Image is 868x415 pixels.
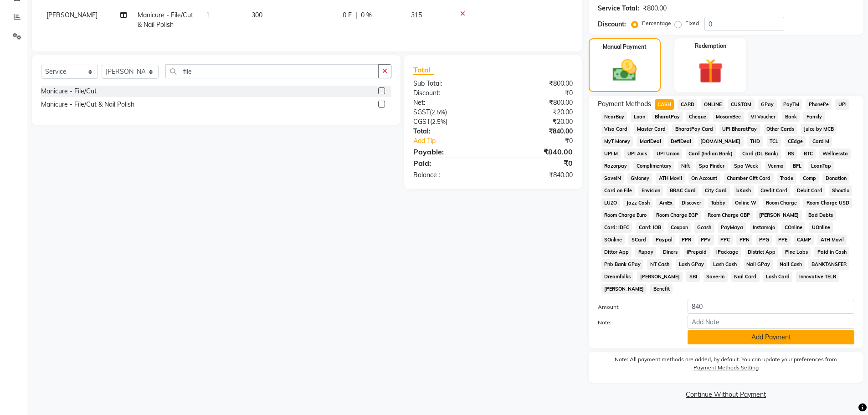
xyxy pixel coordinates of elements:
[601,149,621,159] span: UPI M
[713,112,744,122] span: MosamBee
[601,161,630,171] span: Razorpay
[756,235,772,245] span: PPG
[413,108,430,116] span: SGST
[652,235,675,245] span: Paypal
[785,149,797,159] span: RS
[678,99,697,110] span: CARD
[601,173,624,184] span: SaveIN
[493,146,580,157] div: ₹840.00
[431,108,445,116] span: 2.5%
[41,100,134,109] div: Manicure - File/Cut & Nail Polish
[406,136,507,146] a: Add Tip
[637,272,683,282] span: [PERSON_NAME]
[718,235,733,245] span: PPC
[684,247,710,257] span: iPrepaid
[601,259,644,270] span: Pnb Bank GPay
[406,98,493,108] div: Net:
[413,65,434,75] span: Total
[719,124,760,134] span: UPI BharatPay
[808,259,849,270] span: BANKTANSFER
[790,161,804,171] span: BFL
[800,173,819,184] span: Comp
[642,19,671,27] label: Percentage
[785,136,806,147] span: CEdge
[628,235,649,245] span: SCard
[667,185,699,196] span: BRAC Card
[493,88,580,98] div: ₹0
[432,118,446,125] span: 2.5%
[809,136,832,147] span: Card M
[493,108,580,117] div: ₹20.00
[631,112,648,122] span: Loan
[634,124,668,134] span: Master Card
[605,56,644,84] img: _cash.svg
[803,112,825,122] span: Family
[601,124,631,134] span: Visa Card
[835,99,849,110] span: UPI
[685,19,699,27] label: Fixed
[355,10,357,20] span: |
[806,210,836,220] span: Bad Debts
[411,11,422,19] span: 315
[623,198,652,208] span: Jazz Cash
[696,161,728,171] span: Spa Finder
[647,259,672,270] span: NT Cash
[601,210,650,220] span: Room Charge Euro
[765,161,786,171] span: Venmo
[493,158,580,169] div: ₹0
[406,88,493,98] div: Discount:
[633,161,674,171] span: Complimentary
[756,210,802,220] span: [PERSON_NAME]
[693,364,759,372] label: Payment Methods Setting
[708,198,729,208] span: Tabby
[601,247,632,257] span: Dittor App
[767,136,781,147] span: TCL
[591,390,862,400] a: Continue Without Payment
[672,124,716,134] span: BharatPay Card
[653,149,682,159] span: UPI Union
[686,149,736,159] span: Card (Indian Bank)
[803,198,852,208] span: Room Charge USD
[782,112,800,122] span: Bank
[601,235,625,245] span: SOnline
[679,198,704,208] span: Discover
[750,222,778,233] span: Instamojo
[801,149,816,159] span: BTC
[252,11,262,19] span: 300
[406,158,493,169] div: Paid:
[41,87,97,96] div: Manicure - File/Cut
[138,11,193,29] span: Manicure - File/Cut & Nail Polish
[728,99,755,110] span: CUSTOM
[343,10,352,20] span: 0 F
[598,4,639,13] div: Service Total:
[637,136,664,147] span: MariDeal
[688,315,854,329] input: Add Note
[601,222,632,233] span: Card: IDFC
[635,247,656,257] span: Rupay
[652,112,683,122] span: BharatPay
[781,99,802,110] span: PayTM
[406,146,493,157] div: Payable:
[653,210,701,220] span: Room Charge EGP
[794,235,814,245] span: CAMP
[734,185,754,196] span: bKash
[736,235,752,245] span: PPN
[814,247,849,257] span: Paid in Cash
[361,10,372,20] span: 0 %
[643,4,667,13] div: ₹800.00
[764,124,797,134] span: Other Cards
[624,149,650,159] span: UPI Axis
[698,235,714,245] span: PPV
[808,161,834,171] span: LoanTap
[710,259,740,270] span: Lash Cash
[777,259,805,270] span: Nail Cash
[406,79,493,88] div: Sub Total:
[603,43,647,51] label: Manual Payment
[508,136,580,146] div: ₹0
[493,170,580,180] div: ₹840.00
[678,161,693,171] span: Nift
[748,112,779,122] span: MI Voucher
[598,20,626,29] div: Discount:
[668,222,691,233] span: Coupon
[688,173,720,184] span: On Account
